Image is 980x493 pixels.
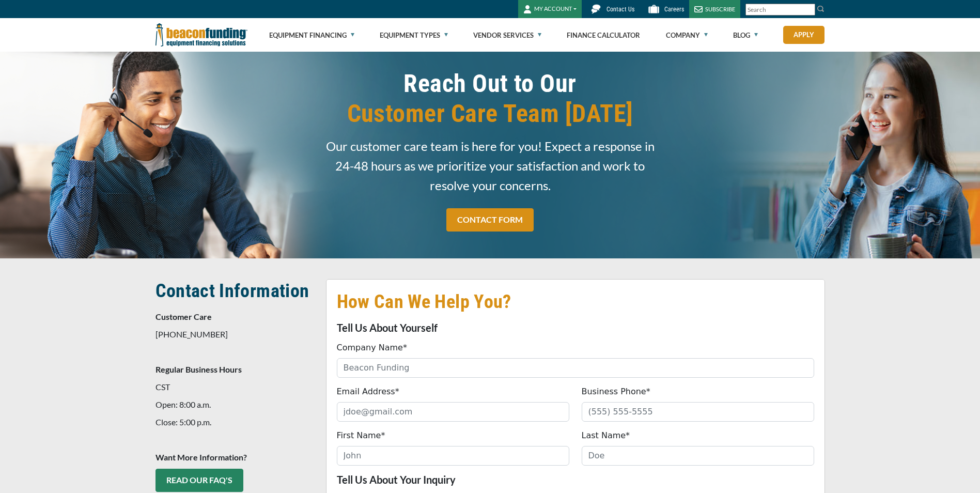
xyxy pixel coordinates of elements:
label: Email Address* [337,386,399,398]
a: Company [666,19,708,52]
a: Equipment Financing [269,19,354,52]
span: Customer Care Team [DATE] [326,99,655,129]
p: [PHONE_NUMBER] [155,328,314,341]
p: Close: 5:00 p.m. [155,416,314,428]
label: Company Name* [337,342,407,354]
a: READ OUR FAQ's [155,469,243,492]
input: Beacon Funding [337,358,814,378]
input: Search [745,4,815,16]
input: jdoe@gmail.com [337,402,569,422]
strong: Want More Information? [155,452,247,462]
a: Equipment Types [380,19,448,52]
strong: Regular Business Hours [155,364,242,374]
a: CONTACT FORM [446,208,534,232]
input: (555) 555-5555 [582,402,814,422]
span: Contact Us [606,6,634,13]
p: Tell Us About Your Inquiry [337,473,814,486]
span: Careers [664,6,684,13]
label: First Name* [337,429,385,442]
a: Apply [783,26,825,44]
p: CST [155,381,314,393]
img: Beacon Funding Corporation logo [155,18,247,52]
p: Open: 8:00 a.m. [155,398,314,411]
a: Clear search text [804,6,813,14]
a: Blog [733,19,758,52]
label: Last Name* [582,429,630,442]
a: Vendor Services [473,19,541,52]
strong: Customer Care [155,312,212,321]
input: Doe [582,446,814,466]
label: Business Phone* [582,386,650,398]
img: Search [817,5,825,13]
h2: How Can We Help You? [337,290,814,314]
a: Finance Calculator [567,19,640,52]
p: Tell Us About Yourself [337,321,814,334]
input: John [337,446,569,466]
h1: Reach Out to Our [326,69,655,129]
span: Our customer care team is here for you! Expect a response in 24-48 hours as we prioritize your sa... [326,136,655,195]
h2: Contact Information [155,279,314,303]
